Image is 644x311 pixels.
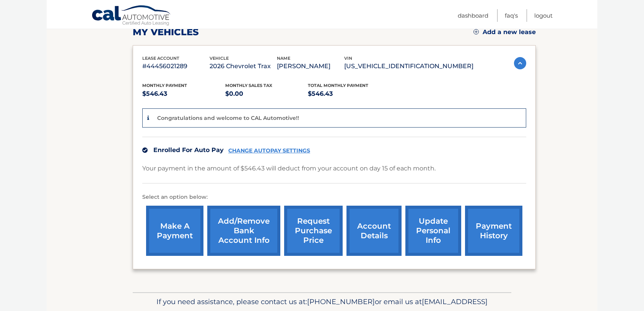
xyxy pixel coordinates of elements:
[153,146,224,154] span: Enrolled For Auto Pay
[142,193,526,202] p: Select an option below:
[210,56,229,61] span: vehicle
[514,57,526,69] img: accordion-active.svg
[405,206,461,256] a: update personal info
[142,61,210,72] p: #44456021289
[277,56,290,61] span: name
[344,56,352,61] span: vin
[91,5,172,27] a: Cal Automotive
[277,61,344,72] p: [PERSON_NAME]
[344,61,473,72] p: [US_VEHICLE_IDENTIFICATION_NUMBER]
[228,147,310,154] a: CHANGE AUTOPAY SETTINGS
[142,56,179,61] span: lease account
[142,83,187,88] span: Monthly Payment
[142,163,436,174] p: Your payment in the amount of $546.43 will deduct from your account on day 15 of each month.
[284,206,343,256] a: request purchase price
[142,88,225,99] p: $546.43
[473,28,536,36] a: Add a new lease
[307,297,375,306] span: [PHONE_NUMBER]
[465,206,522,256] a: payment history
[146,206,203,256] a: make a payment
[473,29,479,34] img: add.svg
[458,9,488,22] a: Dashboard
[308,83,368,88] span: Total Monthly Payment
[505,9,518,22] a: FAQ's
[142,147,148,153] img: check.svg
[133,26,199,38] h2: my vehicles
[210,61,277,72] p: 2026 Chevrolet Trax
[225,88,308,99] p: $0.00
[207,206,280,256] a: Add/Remove bank account info
[534,9,553,22] a: Logout
[308,88,391,99] p: $546.43
[346,206,402,256] a: account details
[157,115,299,121] p: Congratulations and welcome to CAL Automotive!!
[225,83,272,88] span: Monthly sales Tax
